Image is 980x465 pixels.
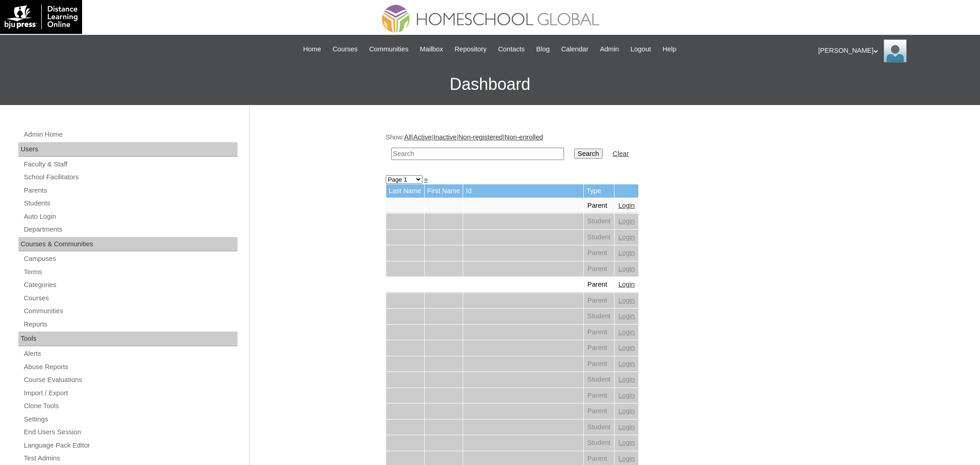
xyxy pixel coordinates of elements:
[618,217,635,225] a: Login
[463,184,583,198] td: Id
[600,44,619,55] span: Admin
[584,309,615,324] td: Student
[450,44,491,55] a: Repository
[23,253,238,265] a: Campuses
[23,348,238,360] a: Alerts
[413,133,432,141] a: Active
[557,44,593,55] a: Calendar
[618,376,635,383] a: Login
[493,44,529,55] a: Contacts
[584,372,615,387] td: Student
[23,172,238,183] a: School Facilitators
[23,293,238,304] a: Courses
[332,44,358,55] span: Courses
[618,328,635,336] a: Login
[574,149,603,159] input: Search
[618,202,635,209] a: Login
[618,233,635,241] a: Login
[584,245,615,261] td: Parent
[424,176,428,183] a: »
[532,44,554,55] a: Blog
[23,319,238,330] a: Reports
[23,159,238,170] a: Faculty & Staff
[618,392,635,399] a: Login
[631,44,651,55] span: Logout
[23,387,238,399] a: Import / Export
[618,407,635,415] a: Login
[584,435,615,451] td: Student
[595,44,624,55] a: Admin
[23,414,238,425] a: Settings
[365,44,413,55] a: Communities
[18,237,238,252] div: Courses & Communities
[23,426,238,438] a: End Users Session
[23,129,238,140] a: Admin Home
[613,150,629,157] a: Clear
[299,44,326,55] a: Home
[5,64,975,105] h3: Dashboard
[415,44,448,55] a: Mailbox
[584,277,615,293] td: Parent
[584,340,615,356] td: Parent
[23,185,238,196] a: Parents
[498,44,525,55] span: Contacts
[584,214,615,229] td: Student
[618,423,635,431] a: Login
[618,439,635,446] a: Login
[23,224,238,235] a: Departments
[584,325,615,340] td: Parent
[23,440,238,451] a: Language Pack Editor
[618,281,635,288] a: Login
[618,312,635,320] a: Login
[618,344,635,351] a: Login
[23,211,238,222] a: Auto Login
[584,404,615,419] td: Parent
[23,198,238,209] a: Students
[584,293,615,309] td: Parent
[18,142,238,157] div: Users
[23,453,238,464] a: Test Admins
[618,265,635,272] a: Login
[618,360,635,367] a: Login
[328,44,362,55] a: Courses
[23,305,238,317] a: Communities
[618,455,635,462] a: Login
[23,266,238,278] a: Terms
[404,133,411,141] a: All
[884,39,907,62] img: Ariane Ebuen
[584,388,615,404] td: Parent
[584,356,615,372] td: Parent
[303,44,321,55] span: Home
[584,230,615,245] td: Student
[618,297,635,304] a: Login
[5,5,78,29] img: logo-white.png
[536,44,549,55] span: Blog
[663,44,676,55] span: Help
[386,184,424,198] td: Last Name
[433,133,457,141] a: Inactive
[23,361,238,373] a: Abuse Reports
[425,184,463,198] td: First Name
[18,332,238,346] div: Tools
[626,44,656,55] a: Logout
[454,44,487,55] span: Repository
[420,44,443,55] span: Mailbox
[658,44,681,55] a: Help
[584,261,615,277] td: Parent
[818,39,971,62] div: [PERSON_NAME]
[23,374,238,386] a: Course Evaluations
[369,44,409,55] span: Communities
[386,133,840,165] div: Show: | | | |
[584,198,615,214] td: Parent
[504,133,543,141] a: Non-enrolled
[391,148,564,160] input: Search
[584,420,615,435] td: Student
[23,400,238,412] a: Clone Tools
[459,133,503,141] a: Non-registered
[584,184,615,198] td: Type
[23,279,238,291] a: Categories
[618,249,635,256] a: Login
[561,44,588,55] span: Calendar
